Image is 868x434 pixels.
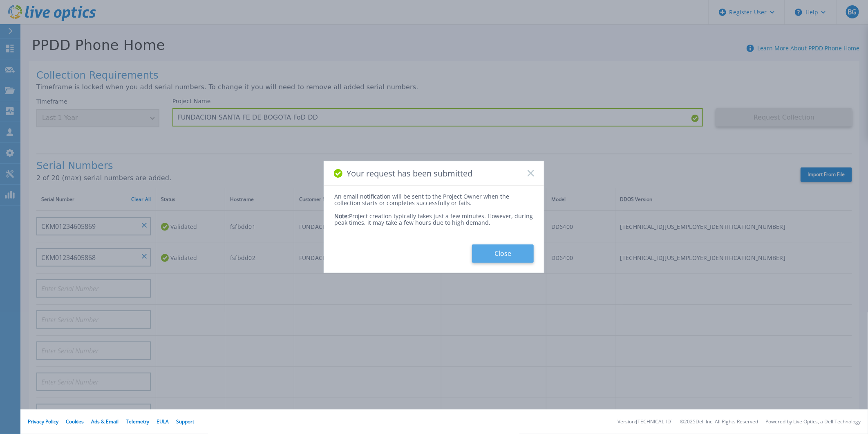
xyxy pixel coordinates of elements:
[126,418,149,425] a: Telemetry
[176,418,194,425] a: Support
[617,419,673,425] li: Version: [TECHNICAL_ID]
[472,244,534,263] button: Close
[347,169,472,178] span: Your request has been submitted
[680,419,758,425] li: © 2025 Dell Inc. All Rights Reserved
[157,418,169,425] a: EULA
[66,418,84,425] a: Cookies
[765,419,861,425] li: Powered by Live Optics, a Dell Technology
[334,206,534,226] div: Project creation typically takes just a few minutes. However, during peak times, it may take a fe...
[334,212,349,220] span: Note:
[334,193,534,206] div: An email notification will be sent to the Project Owner when the collection starts or completes s...
[28,418,58,425] a: Privacy Policy
[91,418,119,425] a: Ads & Email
